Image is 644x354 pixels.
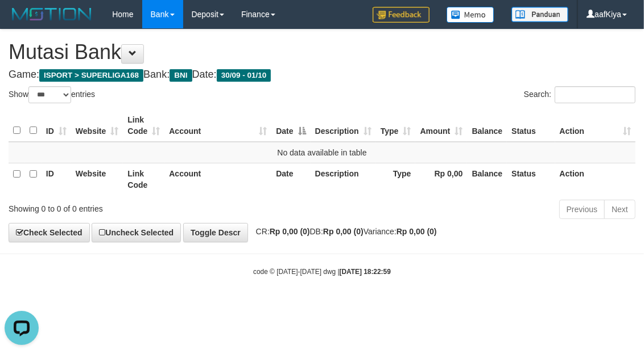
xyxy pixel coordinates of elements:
th: Date: activate to sort column descending [271,109,310,142]
th: Type [376,163,416,195]
th: Account [164,163,271,195]
th: Description [311,163,376,195]
th: Action [555,163,635,195]
th: ID: activate to sort column ascending [42,109,71,142]
td: No data available in table [9,142,635,163]
th: Amount: activate to sort column ascending [415,109,467,142]
th: Type: activate to sort column ascending [376,109,416,142]
th: ID [42,163,71,195]
th: Action: activate to sort column ascending [555,109,635,142]
a: Uncheck Selected [92,223,181,242]
a: Next [604,200,635,219]
th: Website [71,163,123,195]
th: Date [271,163,310,195]
img: Button%20Memo.svg [447,7,494,23]
th: Link Code: activate to sort column ascending [123,109,164,142]
button: Open LiveChat chat widget [5,5,39,39]
div: Showing 0 to 0 of 0 entries [9,199,260,214]
th: Description: activate to sort column ascending [311,109,376,142]
h4: Game: Bank: Date: [9,69,635,81]
strong: Rp 0,00 (0) [397,227,437,236]
th: Website: activate to sort column ascending [71,109,123,142]
th: Account: activate to sort column ascending [164,109,271,142]
label: Search: [524,86,635,103]
a: Previous [559,200,605,219]
img: panduan.png [511,7,568,22]
label: Show entries [9,86,95,103]
small: code © [DATE]-[DATE] dwg | [253,268,391,276]
select: Showentries [28,86,71,103]
th: Balance [467,163,507,195]
th: Rp 0,00 [415,163,467,195]
strong: Rp 0,00 (0) [270,227,310,236]
span: ISPORT > SUPERLIGA168 [39,69,143,82]
span: 30/09 - 01/10 [217,69,271,82]
th: Balance [467,109,507,142]
th: Status [507,109,555,142]
strong: Rp 0,00 (0) [323,227,364,236]
a: Toggle Descr [183,223,248,242]
img: Feedback.jpg [373,7,430,23]
input: Search: [555,86,635,103]
a: Check Selected [9,223,90,242]
th: Status [507,163,555,195]
th: Link Code [123,163,164,195]
span: BNI [170,69,192,82]
h1: Mutasi Bank [9,41,635,64]
span: CR: DB: Variance: [250,227,437,236]
strong: [DATE] 18:22:59 [340,268,391,276]
img: MOTION_logo.png [9,6,95,23]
